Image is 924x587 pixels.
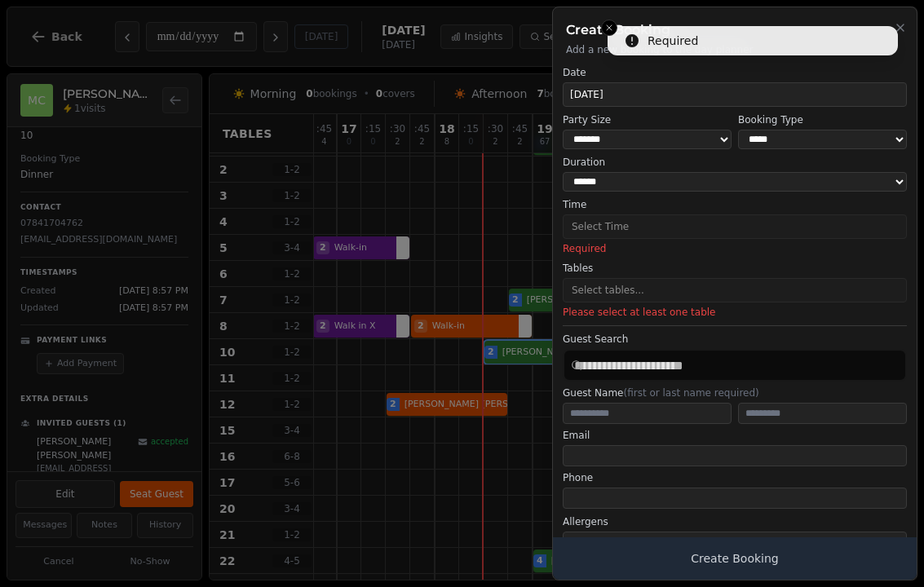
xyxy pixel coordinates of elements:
[563,532,907,553] button: Select allergens...
[563,333,907,346] label: Guest Search
[563,515,907,528] label: Allergens
[563,278,907,302] button: Select tables...
[563,66,907,79] label: Date
[563,306,907,319] p: Please select at least one table
[563,214,907,239] button: Select Time
[570,536,657,548] span: Select allergens...
[738,113,907,126] label: Booking Type
[623,387,758,399] span: (first or last name required)
[566,20,904,40] h2: Create Booking
[563,198,907,211] label: Time
[563,242,907,255] p: Required
[563,386,907,399] label: Guest Name
[553,537,917,580] button: Create Booking
[563,471,907,484] label: Phone
[563,156,907,169] label: Duration
[563,82,907,107] button: [DATE]
[566,43,904,56] p: Add a new booking to the day planner
[563,113,732,126] label: Party Size
[563,262,907,275] label: Tables
[563,429,907,442] label: Email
